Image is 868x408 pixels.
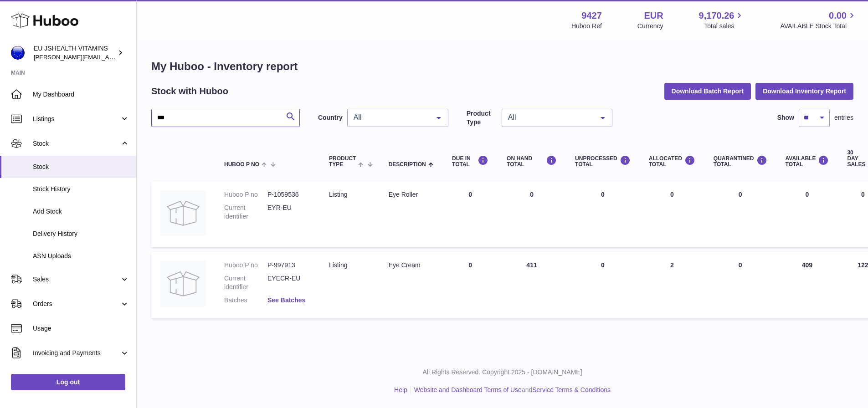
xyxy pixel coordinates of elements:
[829,10,847,22] span: 0.00
[329,156,356,168] span: Product Type
[575,155,631,168] div: UNPROCESSED Total
[443,252,498,318] td: 0
[467,109,497,127] label: Product Type
[780,10,857,31] a: 0.00 AVAILABLE Stock Total
[33,229,129,238] span: Delivery History
[411,386,611,394] li: and
[144,368,861,377] p: All Rights Reserved. Copyright 2025 - [DOMAIN_NAME]
[776,252,838,318] td: 409
[389,261,434,270] div: Eye Cream
[394,386,407,393] a: Help
[414,386,522,393] a: Website and Dashboard Terms of Use
[506,113,594,122] span: All
[151,59,853,74] h1: My Huboo - Inventory report
[507,155,557,168] div: ON HAND Total
[640,181,704,247] td: 0
[699,10,745,31] a: 9,170.26 Total sales
[34,53,183,61] span: [PERSON_NAME][EMAIL_ADDRESS][DOMAIN_NAME]
[33,163,129,171] span: Stock
[777,113,794,122] label: Show
[389,162,426,168] span: Description
[664,83,751,99] button: Download Batch Report
[267,261,311,270] dd: P-997913
[329,191,347,198] span: listing
[351,113,430,122] span: All
[704,22,745,31] span: Total sales
[498,181,566,247] td: 0
[389,190,434,199] div: Eye Roller
[224,190,267,199] dt: Huboo P no
[267,204,311,221] dd: EYR-EU
[755,83,853,99] button: Download Inventory Report
[224,296,267,305] dt: Batches
[33,185,129,194] span: Stock History
[498,252,566,318] td: 411
[34,44,116,61] div: EU JSHEALTH VITAMINS
[640,252,704,318] td: 2
[11,46,25,60] img: laura@jessicasepel.com
[33,90,129,99] span: My Dashboard
[33,300,120,308] span: Orders
[318,113,343,122] label: Country
[786,155,829,168] div: AVAILABLE Total
[566,181,640,247] td: 0
[644,10,663,22] strong: EUR
[33,275,120,284] span: Sales
[33,207,129,216] span: Add Stock
[224,204,267,221] dt: Current identifier
[160,261,206,306] img: product image
[11,374,125,390] a: Log out
[699,10,734,22] span: 9,170.26
[566,252,640,318] td: 0
[581,10,602,22] strong: 9427
[224,274,267,291] dt: Current identifier
[160,190,206,236] img: product image
[33,139,120,148] span: Stock
[224,162,259,168] span: Huboo P no
[33,349,120,357] span: Invoicing and Payments
[714,155,767,168] div: QUARANTINED Total
[267,190,311,199] dd: P-1059536
[571,22,602,31] div: Huboo Ref
[33,252,129,260] span: ASN Uploads
[443,181,498,247] td: 0
[739,261,742,269] span: 0
[637,22,663,31] div: Currency
[739,191,742,198] span: 0
[33,115,120,123] span: Listings
[33,324,129,333] span: Usage
[151,85,228,97] h2: Stock with Huboo
[224,261,267,270] dt: Huboo P no
[329,261,347,269] span: listing
[452,155,488,168] div: DUE IN TOTAL
[834,113,853,122] span: entries
[532,386,611,393] a: Service Terms & Conditions
[267,296,305,304] a: See Batches
[780,22,857,31] span: AVAILABLE Stock Total
[649,155,695,168] div: ALLOCATED Total
[267,274,311,291] dd: EYECR-EU
[776,181,838,247] td: 0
